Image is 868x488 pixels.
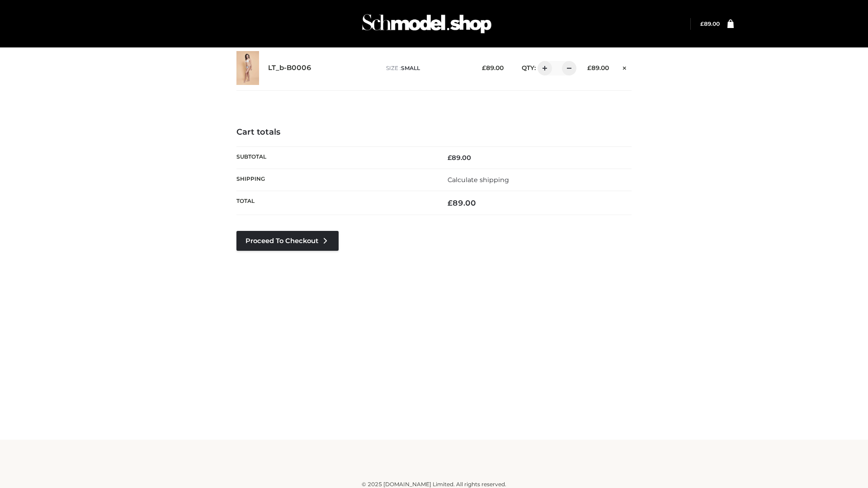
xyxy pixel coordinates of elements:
p: size : [386,64,468,72]
div: QTY: [513,61,573,75]
a: Calculate shipping [448,176,509,184]
span: £ [448,198,453,207]
th: Subtotal [236,146,434,169]
a: Proceed to Checkout [236,231,339,251]
bdi: 89.00 [482,64,504,71]
h4: Cart totals [236,127,632,137]
bdi: 89.00 [700,20,720,27]
bdi: 89.00 [448,198,476,207]
th: Shipping [236,169,434,191]
a: £89.00 [700,20,720,27]
img: Schmodel Admin 964 [359,6,495,42]
a: LT_b-B0006 [268,64,311,72]
span: £ [587,64,591,71]
span: SMALL [401,65,420,71]
span: £ [482,64,486,71]
bdi: 89.00 [587,64,609,71]
span: £ [448,154,452,162]
span: £ [700,20,704,27]
bdi: 89.00 [448,154,471,162]
a: Remove this item [618,61,632,73]
th: Total [236,191,434,215]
